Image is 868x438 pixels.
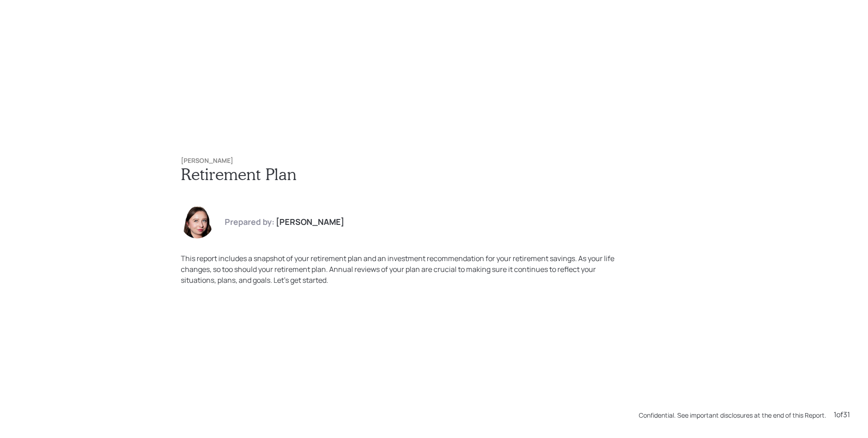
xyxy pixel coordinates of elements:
[225,217,274,227] h4: Prepared by:
[181,206,213,238] img: aleksandra-headshot.png
[639,410,826,420] div: Confidential. See important disclosures at the end of this Report.
[276,217,344,227] h4: [PERSON_NAME]
[181,164,687,184] h1: Retirement Plan
[834,409,850,420] div: 1 of 31
[181,157,687,165] h6: [PERSON_NAME]
[181,253,629,286] div: This report includes a snapshot of your retirement plan and an investment recommendation for your...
